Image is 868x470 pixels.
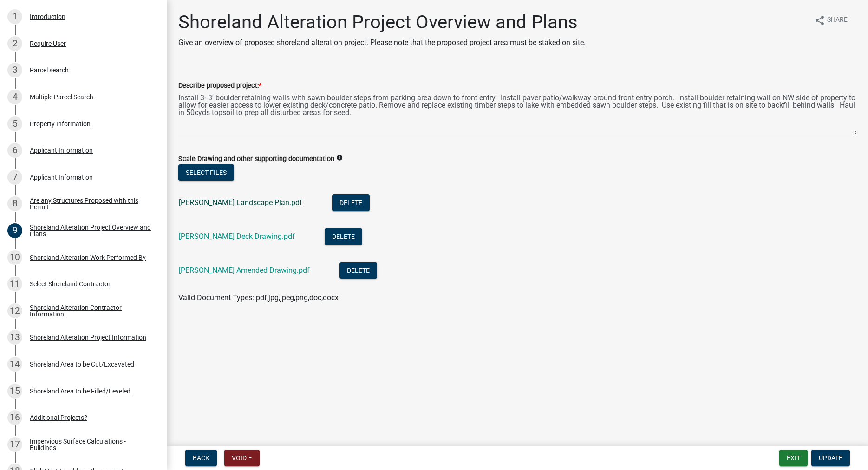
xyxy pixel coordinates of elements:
[332,199,370,208] wm-modal-confirm: Delete Document
[185,450,217,466] button: Back
[811,450,850,466] button: Update
[7,303,22,318] div: 12
[7,196,22,211] div: 8
[30,414,87,421] div: Additional Projects?
[179,232,295,241] a: [PERSON_NAME] Deck Drawing.pdf
[193,454,209,462] span: Back
[224,450,260,466] button: Void
[30,147,93,154] div: Applicant Information
[827,15,848,26] span: Share
[30,361,134,367] div: Shoreland Area to be Cut/Excavated
[30,334,146,341] div: Shoreland Alteration Project Information
[779,450,808,466] button: Exit
[30,40,66,47] div: Require User
[7,36,22,51] div: 2
[30,388,131,394] div: Shoreland Area to be Filled/Leveled
[332,194,370,211] button: Delete
[30,174,93,180] div: Applicant Information
[30,67,69,73] div: Parcel search
[30,94,93,100] div: Multiple Parcel Search
[7,9,22,24] div: 1
[7,250,22,265] div: 10
[7,357,22,372] div: 14
[7,410,22,425] div: 16
[814,15,825,26] i: share
[30,13,65,20] div: Introduction
[30,224,152,237] div: Shoreland Alteration Project Overview and Plans
[339,267,377,276] wm-modal-confirm: Delete Document
[179,198,302,207] a: [PERSON_NAME] Landscape Plan.pdf
[7,63,22,77] div: 3
[7,437,22,452] div: 17
[7,170,22,185] div: 7
[178,293,339,302] span: Valid Document Types: pdf,jpg,jpeg,png,doc,docx
[30,254,146,261] div: Shoreland Alteration Work Performed By
[178,11,586,33] h1: Shoreland Alteration Project Overview and Plans
[30,121,91,127] div: Property Information
[7,330,22,345] div: 13
[7,384,22,399] div: 15
[178,164,234,181] button: Select files
[336,155,343,161] i: info
[178,156,334,162] label: Scale Drawing and other supporting documentation
[819,454,842,462] span: Update
[30,304,152,317] div: Shoreland Alteration Contractor Information
[30,438,152,451] div: Impervious Surface Calculations - Buildings
[30,281,111,287] div: Select Shoreland Contractor
[232,454,247,462] span: Void
[325,228,362,245] button: Delete
[7,116,22,131] div: 5
[179,266,310,275] a: [PERSON_NAME] Amended Drawing.pdf
[807,11,855,29] button: shareShare
[325,233,362,242] wm-modal-confirm: Delete Document
[178,37,586,48] p: Give an overview of proposed shoreland alteration project. Please note that the proposed project ...
[339,262,377,279] button: Delete
[178,83,261,89] label: Describe proposed project:
[7,90,22,104] div: 4
[7,223,22,238] div: 9
[30,197,152,210] div: Are any Structures Proposed with this Permit
[7,277,22,291] div: 11
[7,143,22,158] div: 6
